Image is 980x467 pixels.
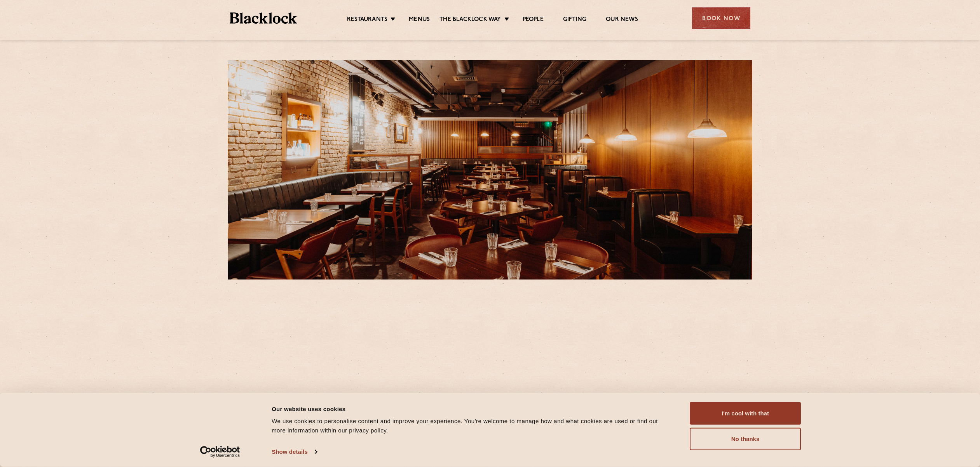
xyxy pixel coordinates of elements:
[186,446,254,458] a: Usercentrics Cookiebot - opens in a new window
[690,402,801,425] button: I'm cool with that
[606,16,638,24] a: Our News
[409,16,430,24] a: Menus
[230,12,297,24] img: BL_Textured_Logo-footer-cropped.svg
[439,16,501,24] a: The Blacklock Way
[563,16,586,24] a: Gifting
[272,417,672,435] div: We use cookies to personalise content and improve your experience. You're welcome to manage how a...
[272,446,317,458] a: Show details
[272,404,672,413] div: Our website uses cookies
[523,16,544,24] a: People
[347,16,387,24] a: Restaurants
[690,428,801,450] button: No thanks
[692,7,750,29] div: Book Now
